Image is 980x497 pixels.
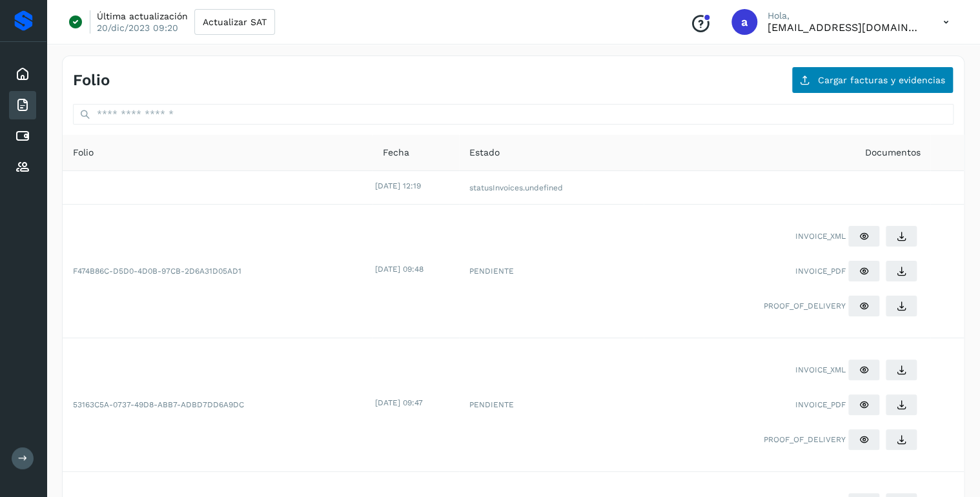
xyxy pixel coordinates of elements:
[9,91,36,119] div: Facturas
[763,434,845,445] span: PROOF_OF_DELIVERY
[459,171,644,205] td: statusInvoices.undefined
[768,10,923,21] p: Hola,
[375,180,456,192] div: [DATE] 12:19
[97,22,178,34] p: 20/dic/2023 09:20
[795,230,845,242] span: INVOICE_XML
[864,146,920,159] span: Documentos
[9,153,36,181] div: Proveedores
[768,21,923,34] p: antoniovillagomezmtz@gmail.com
[791,66,954,94] button: Cargar facturas y evidencias
[203,17,267,26] span: Actualizar SAT
[459,205,644,338] td: PENDIENTE
[818,76,945,85] span: Cargar facturas y evidencias
[469,146,500,159] span: Estado
[375,263,456,275] div: [DATE] 09:48
[63,338,373,472] td: 53163C5A-0737-49D8-ABB7-ADBD7DD6A9DC
[194,9,275,35] button: Actualizar SAT
[73,71,110,90] h4: Folio
[375,397,456,409] div: [DATE] 09:47
[795,265,845,277] span: INVOICE_PDF
[795,364,845,376] span: INVOICE_XML
[63,205,373,338] td: F474B86C-D5D0-4D0B-97CB-2D6A31D05AD1
[795,399,845,411] span: INVOICE_PDF
[763,300,845,312] span: PROOF_OF_DELIVERY
[97,10,188,22] p: Última actualización
[9,122,36,150] div: Cuentas por pagar
[73,146,94,159] span: Folio
[9,60,36,88] div: Inicio
[383,146,409,159] span: Fecha
[459,338,644,472] td: PENDIENTE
